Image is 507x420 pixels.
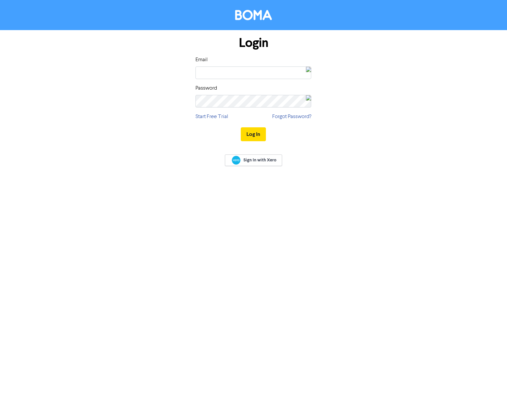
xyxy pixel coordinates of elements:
h1: Login [195,35,311,51]
a: Sign In with Xero [225,154,282,166]
span: Sign In with Xero [243,157,276,163]
a: Forgot Password? [272,113,311,121]
button: Log In [241,127,266,141]
label: Password [195,84,217,92]
img: BOMA Logo [235,10,272,20]
label: Email [195,56,208,64]
a: Start Free Trial [195,113,228,121]
img: Xero logo [232,156,240,165]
